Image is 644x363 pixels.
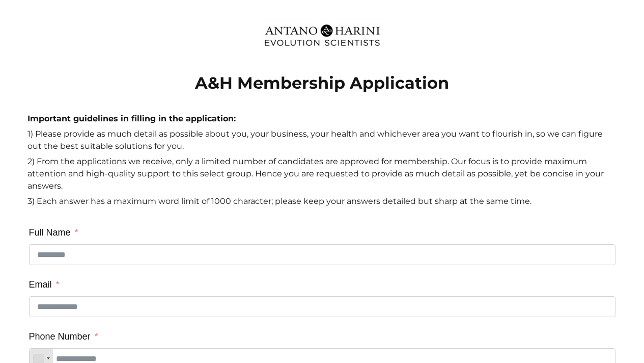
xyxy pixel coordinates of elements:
[29,223,78,242] label: Full Name
[27,114,236,123] strong: Important guidelines in filling in the application:
[29,327,98,346] label: Phone Number
[259,18,385,53] img: Evolution-Scientist (2)
[27,128,617,155] p: 1) Please provide as much detail as possible about you, your business, your health and whichever ...
[27,195,617,211] p: 3) Each answer has a maximum word limit of 1000 character; please keep your answers detailed but ...
[195,73,449,93] strong: A&H Membership Application
[29,275,60,294] label: Email
[27,155,617,195] p: 2) From the applications we receive, only a limited number of candidates are approved for members...
[29,296,615,317] input: Email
